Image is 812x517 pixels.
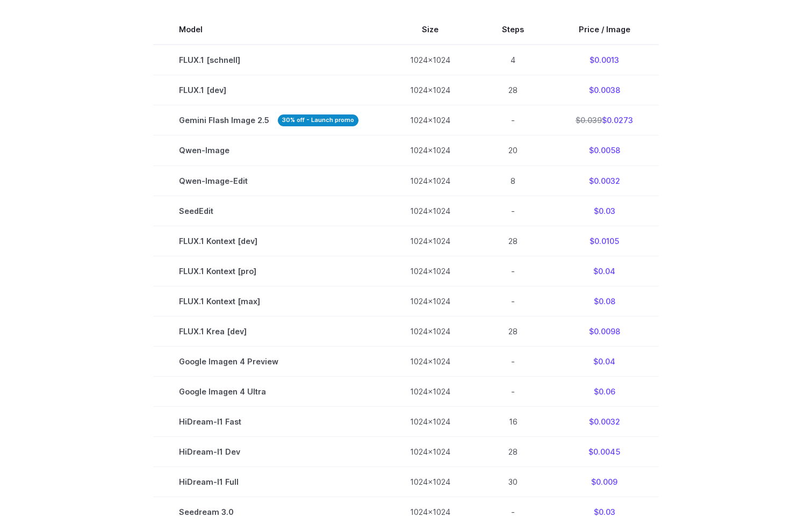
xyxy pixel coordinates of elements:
[153,226,384,256] td: FLUX.1 Kontext [dev]
[476,256,550,286] td: -
[550,226,659,256] td: $0.0105
[384,166,476,196] td: 1024x1024
[384,346,476,376] td: 1024x1024
[278,114,358,126] strong: 30% off - Launch promo
[153,316,384,346] td: FLUX.1 Krea [dev]
[179,114,358,126] span: Gemini Flash Image 2.5
[476,105,550,135] td: -
[476,15,550,45] th: Steps
[384,196,476,226] td: 1024x1024
[550,286,659,316] td: $0.08
[550,256,659,286] td: $0.04
[550,196,659,226] td: $0.03
[153,376,384,406] td: Google Imagen 4 Ultra
[153,466,384,497] td: HiDream-I1 Full
[576,116,602,125] s: $0.039
[476,196,550,226] td: -
[476,466,550,497] td: 30
[153,135,384,166] td: Qwen-Image
[476,286,550,316] td: -
[476,406,550,436] td: 16
[476,436,550,466] td: 28
[153,196,384,226] td: SeedEdit
[384,316,476,346] td: 1024x1024
[384,466,476,497] td: 1024x1024
[384,135,476,166] td: 1024x1024
[550,436,659,466] td: $0.0045
[384,286,476,316] td: 1024x1024
[153,15,384,45] th: Model
[550,406,659,436] td: $0.0032
[384,376,476,406] td: 1024x1024
[153,406,384,436] td: HiDream-I1 Fast
[384,256,476,286] td: 1024x1024
[384,15,476,45] th: Size
[476,75,550,105] td: 28
[384,75,476,105] td: 1024x1024
[384,436,476,466] td: 1024x1024
[476,45,550,75] td: 4
[550,316,659,346] td: $0.0098
[476,346,550,376] td: -
[476,166,550,196] td: 8
[550,466,659,497] td: $0.009
[153,346,384,376] td: Google Imagen 4 Preview
[476,316,550,346] td: 28
[550,75,659,105] td: $0.0038
[153,436,384,466] td: HiDream-I1 Dev
[550,15,659,45] th: Price / Image
[476,376,550,406] td: -
[153,256,384,286] td: FLUX.1 Kontext [pro]
[153,166,384,196] td: Qwen-Image-Edit
[153,75,384,105] td: FLUX.1 [dev]
[153,286,384,316] td: FLUX.1 Kontext [max]
[550,105,659,135] td: $0.0273
[550,45,659,75] td: $0.0013
[550,135,659,166] td: $0.0058
[384,226,476,256] td: 1024x1024
[384,406,476,436] td: 1024x1024
[550,346,659,376] td: $0.04
[550,376,659,406] td: $0.06
[550,166,659,196] td: $0.0032
[476,226,550,256] td: 28
[476,135,550,166] td: 20
[384,105,476,135] td: 1024x1024
[384,45,476,75] td: 1024x1024
[153,45,384,75] td: FLUX.1 [schnell]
